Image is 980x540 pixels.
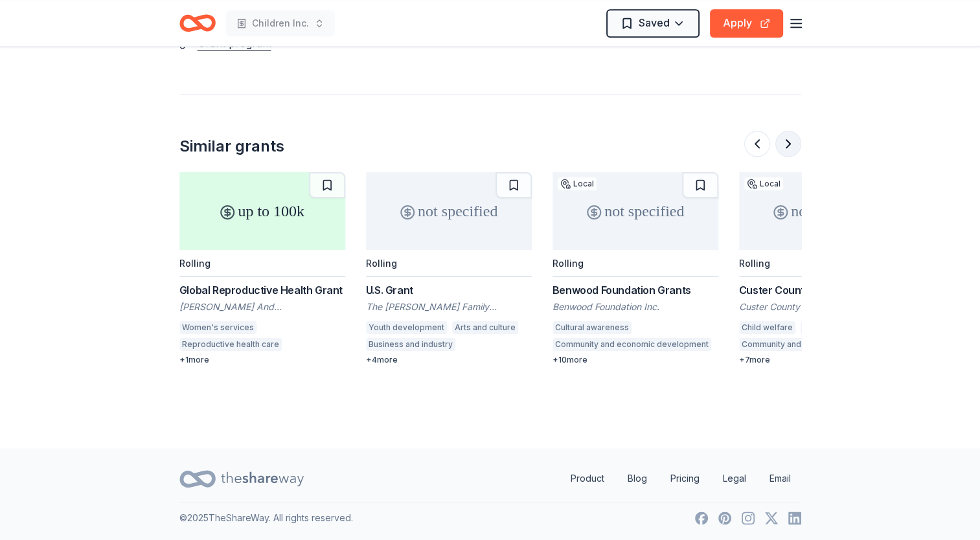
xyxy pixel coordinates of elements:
div: Custer County Foundation [739,300,905,313]
a: not specifiedLocalRollingCuster County Foundation GrantCuster County FoundationChild welfareHuman... [739,172,905,365]
a: Product [560,466,615,491]
div: Cultural awareness [553,321,632,334]
div: + 10 more [553,355,718,365]
span: Children Inc. [252,16,309,31]
div: Human services [801,321,868,334]
div: Youth development [366,321,447,334]
a: up to 100kRollingGlobal Reproductive Health Grant[PERSON_NAME] And [PERSON_NAME] FoundationWomen'... [179,172,345,365]
button: Children Inc. [226,10,335,36]
a: Email [759,466,801,491]
div: Women's services [179,321,256,334]
div: Similar grants [179,136,284,157]
div: Rolling [739,258,770,269]
div: U.S. Grant [366,282,532,298]
div: Rolling [179,258,211,269]
div: up to 100k [179,172,345,250]
a: Blog [617,466,657,491]
div: Arts and culture [452,321,518,334]
div: not specified [739,172,905,250]
div: Community and economic development [553,338,711,351]
div: Local [744,177,783,190]
div: Community and economic development [739,338,898,351]
div: Benwood Foundation Grants [553,282,718,298]
div: Custer County Foundation Grant [739,282,905,298]
div: not specified [366,172,532,250]
a: Home [179,8,216,38]
a: Pricing [660,466,710,491]
p: © 2025 TheShareWay. All rights reserved. [179,510,353,526]
button: Apply [710,9,783,38]
div: Rolling [366,258,397,269]
div: [PERSON_NAME] And [PERSON_NAME] Foundation [179,300,345,313]
div: Local [558,177,597,190]
div: The [PERSON_NAME] Family Foundation [366,300,532,313]
a: not specifiedRollingU.S. GrantThe [PERSON_NAME] Family FoundationYouth developmentArts and cultur... [366,172,532,365]
div: Business and industry [366,338,455,351]
div: Global Reproductive Health Grant [179,282,345,298]
div: + 4 more [366,355,532,365]
div: + 1 more [179,355,345,365]
button: Saved [606,9,700,38]
div: + 7 more [739,355,905,365]
div: Benwood Foundation Inc. [553,300,718,313]
a: Legal [712,466,757,491]
div: Child welfare [739,321,795,334]
a: not specifiedLocalRollingBenwood Foundation GrantsBenwood Foundation Inc.Cultural awarenessCommun... [553,172,718,365]
div: not specified [553,172,718,250]
div: Rolling [553,258,584,269]
div: Reproductive health care [179,338,282,351]
nav: quick links [560,466,801,491]
span: Saved [639,14,670,31]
